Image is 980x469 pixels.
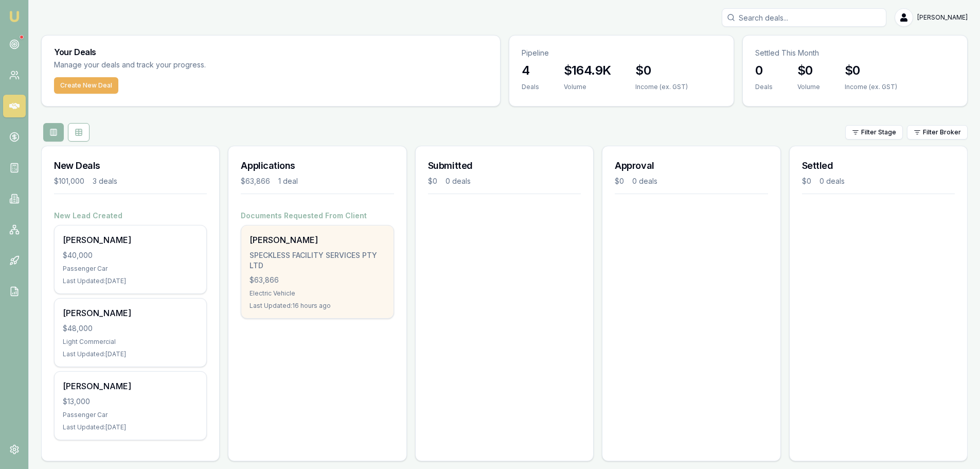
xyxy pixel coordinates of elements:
div: Last Updated: [DATE] [63,277,198,285]
h3: Submitted [428,159,581,173]
h3: 0 [755,62,773,79]
button: Create New Deal [54,77,118,94]
span: [PERSON_NAME] [917,13,968,22]
div: Income (ex. GST) [845,83,897,91]
p: Manage your deals and track your progress. [54,59,317,71]
div: $0 [615,176,624,186]
button: Filter Broker [907,125,968,140]
div: Light Commercial [63,338,198,346]
div: Electric Vehicle [250,289,385,298]
div: $13,000 [63,396,198,407]
span: Filter Stage [861,128,896,136]
div: Last Updated: [DATE] [63,423,198,431]
h3: New Deals [54,159,207,173]
div: Income (ex. GST) [635,83,688,91]
h3: $0 [845,62,897,79]
div: $0 [428,176,437,186]
div: Last Updated: 16 hours ago [250,302,385,310]
button: Filter Stage [845,125,903,140]
h3: $164.9K [564,62,611,79]
div: [PERSON_NAME] [63,380,198,392]
div: Passenger Car [63,265,198,273]
h3: Settled [802,159,955,173]
p: Settled This Month [755,48,955,58]
h3: Approval [615,159,768,173]
h3: Applications [241,159,394,173]
h3: $0 [797,62,820,79]
div: 0 deals [632,176,657,186]
div: 0 deals [446,176,471,186]
div: Volume [564,83,611,91]
div: $63,866 [241,176,270,186]
p: Pipeline [522,48,721,58]
div: $48,000 [63,323,198,334]
div: [PERSON_NAME] [250,234,385,246]
div: 3 deals [93,176,117,186]
div: $101,000 [54,176,84,186]
h3: 4 [522,62,539,79]
div: $40,000 [63,250,198,260]
span: Filter Broker [923,128,961,136]
div: Volume [797,83,820,91]
h4: Documents Requested From Client [241,211,394,221]
div: Deals [522,83,539,91]
h4: New Lead Created [54,211,207,221]
div: $63,866 [250,275,385,285]
div: Passenger Car [63,411,198,419]
h3: $0 [635,62,688,79]
div: 1 deal [278,176,298,186]
div: 0 deals [819,176,845,186]
div: $0 [802,176,811,186]
input: Search deals [722,8,886,27]
img: emu-icon-u.png [8,10,21,23]
div: Last Updated: [DATE] [63,350,198,358]
div: SPECKLESS FACILITY SERVICES PTY LTD [250,250,385,271]
div: Deals [755,83,773,91]
div: [PERSON_NAME] [63,307,198,319]
div: [PERSON_NAME] [63,234,198,246]
h3: Your Deals [54,48,488,56]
